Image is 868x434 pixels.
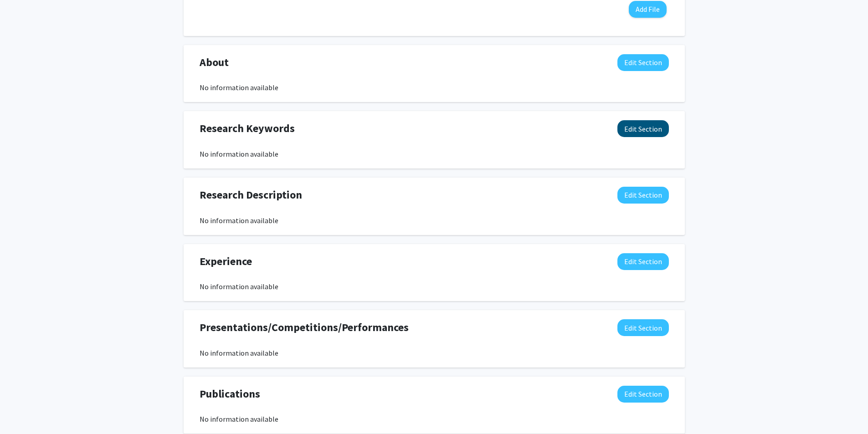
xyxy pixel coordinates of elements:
div: No information available [200,82,669,93]
button: Edit About [617,54,669,71]
button: Add File [629,1,667,18]
span: Publications [200,386,260,402]
span: Research Keywords [200,120,295,137]
button: Edit Research Keywords [617,120,669,137]
span: Experience [200,253,252,270]
button: Edit Research Description [617,187,669,204]
div: No information available [200,281,669,292]
div: No information available [200,148,669,159]
div: No information available [200,347,669,358]
button: Edit Experience [617,253,669,270]
div: No information available [200,215,669,226]
button: Edit Publications [617,386,669,403]
span: About [200,54,229,71]
div: No information available [200,414,669,424]
iframe: Chat [7,393,39,427]
span: Presentations/Competitions/Performances [200,319,409,336]
span: Research Description [200,187,302,203]
button: Edit Presentations/Competitions/Performances [617,319,669,336]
